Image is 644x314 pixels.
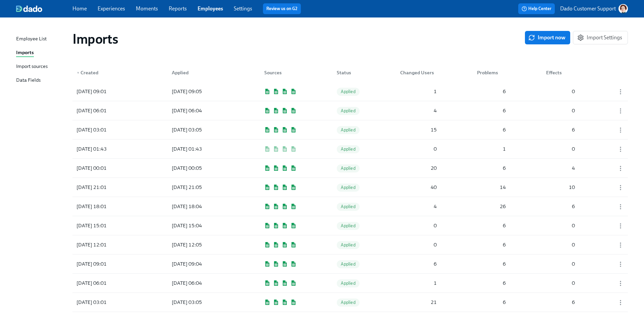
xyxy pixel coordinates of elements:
[337,262,359,267] span: Applied
[397,107,439,115] div: 4
[72,254,628,273] div: [DATE] 09:01[DATE] 09:04Google SheetsGoogle SheetsGoogle SheetsGoogle SheetsGreenhouseGoogle Shee...
[264,261,270,267] img: Google Sheets
[282,261,288,267] img: Google Sheets
[74,241,134,249] div: [DATE] 12:01
[397,145,439,153] div: 0
[543,183,578,191] div: 10
[16,76,67,85] a: Data Fields
[337,108,359,113] span: Applied
[518,3,555,14] button: Help Center
[543,222,578,230] div: 0
[282,165,288,171] img: Google Sheets
[290,242,297,247] img: Google Sheets
[74,87,134,95] div: [DATE] 09:01
[72,101,628,120] a: [DATE] 06:01[DATE] 06:04Google SheetsGoogle SheetsGoogle SheetsGoogle SheetsGreenhouseGoogle Shee...
[472,66,508,79] div: Problems
[264,165,270,171] img: Google Sheets
[282,300,288,305] img: Google Sheets
[474,145,508,153] div: 1
[169,87,227,95] div: [DATE] 09:05
[474,69,508,77] div: Problems
[264,242,270,247] img: Google Sheets
[474,298,508,306] div: 6
[474,279,508,287] div: 6
[169,241,227,249] div: [DATE] 12:05
[198,5,223,12] a: Employees
[264,300,270,305] img: Google Sheets
[273,261,279,267] img: Google Sheets
[397,279,439,287] div: 1
[282,89,288,94] img: Google Sheets
[573,31,628,44] button: Import Settings
[169,69,227,77] div: Applied
[273,223,279,228] img: Google Sheets
[337,223,359,228] span: Applied
[72,31,118,47] h1: Imports
[397,69,439,77] div: Changed Users
[282,108,288,113] img: Google Sheets
[263,3,301,14] button: Review us on G2
[72,235,628,254] div: [DATE] 12:01[DATE] 12:05Google SheetsGoogle SheetsGoogle SheetsGoogle SheetsGreenhouseGoogle Shee...
[290,223,297,228] img: Google Sheets
[72,197,628,216] a: [DATE] 18:01[DATE] 18:04Google SheetsGoogle SheetsGoogle SheetsGoogle SheetsGreenhouseGoogle Shee...
[560,4,628,13] button: Dado Customer Support
[74,279,134,287] div: [DATE] 06:01
[397,260,439,268] div: 6
[397,298,439,306] div: 21
[290,185,297,190] img: Google Sheets
[543,107,578,115] div: 0
[166,66,227,79] div: Applied
[525,31,570,44] button: Import now
[72,293,628,312] a: [DATE] 03:01[DATE] 03:05Google SheetsGoogle SheetsGoogle SheetsGoogle SheetsGreenhouseGoogle Shee...
[337,147,359,152] span: Applied
[474,87,508,95] div: 6
[474,241,508,249] div: 6
[72,140,628,159] a: [DATE] 01:43[DATE] 01:43Google Sheets (inactive)Google Sheets (inactive)Google Sheets (inactive)G...
[337,185,359,190] span: Applied
[169,126,227,134] div: [DATE] 03:05
[74,66,134,79] div: ▼Created
[337,242,359,247] span: Applied
[290,108,297,113] img: Google Sheets
[273,185,279,190] img: Google Sheets
[337,300,359,305] span: Applied
[334,69,365,77] div: Status
[282,280,288,286] img: Google Sheets
[282,146,288,152] img: Google Sheets (inactive)
[543,279,578,287] div: 0
[72,178,628,197] a: [DATE] 21:01[DATE] 21:05Google SheetsGoogle SheetsGoogle SheetsGoogle SheetsGreenhouseGoogle Shee...
[337,204,359,209] span: Applied
[337,127,359,132] span: Applied
[282,223,288,228] img: Google Sheets
[273,242,279,247] img: Google Sheets
[72,5,87,12] a: Home
[273,108,279,113] img: Google Sheets
[72,274,628,293] a: [DATE] 06:01[DATE] 06:04Google SheetsGoogle SheetsGoogle SheetsGoogle SheetsGreenhouseGoogle Shee...
[169,145,227,153] div: [DATE] 01:43
[169,202,227,210] div: [DATE] 18:04
[74,145,134,153] div: [DATE] 01:43
[290,127,297,132] img: Google Sheets
[337,281,359,286] span: Applied
[72,159,628,178] a: [DATE] 00:01[DATE] 00:05Google SheetsGoogle SheetsGoogle SheetsGoogle SheetsGreenhouseGoogle Shee...
[16,49,34,57] div: Imports
[262,69,299,77] div: Sources
[74,202,134,210] div: [DATE] 18:01
[74,126,134,134] div: [DATE] 03:01
[474,107,508,115] div: 6
[282,242,288,247] img: Google Sheets
[522,5,551,12] span: Help Center
[74,260,134,268] div: [DATE] 09:01
[397,202,439,210] div: 4
[290,261,297,267] img: Google Sheets
[136,5,158,12] a: Moments
[264,89,270,94] img: Google Sheets
[16,5,42,12] img: dado
[72,82,628,101] a: [DATE] 09:01[DATE] 09:05Google SheetsGoogle SheetsGoogle SheetsGoogle SheetsGreenhouseGoogle Shee...
[530,34,566,41] span: Import now
[16,63,67,71] a: Import sources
